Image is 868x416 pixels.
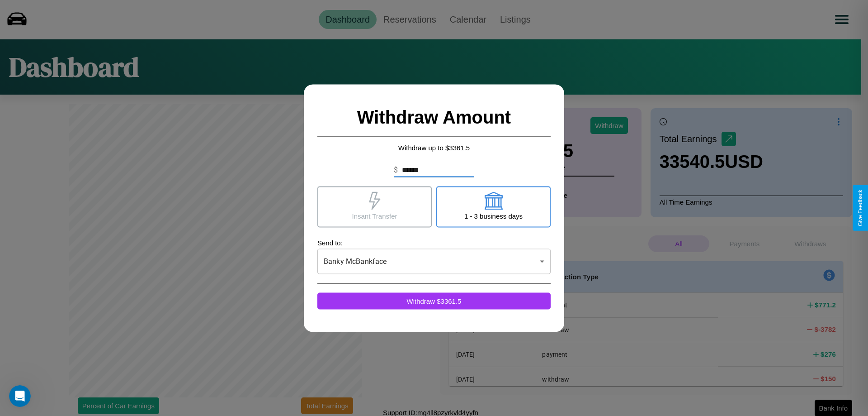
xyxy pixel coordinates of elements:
[352,210,397,222] p: Insant Transfer
[317,249,551,274] div: Banky McBankface
[317,236,551,249] p: Send to:
[9,385,31,407] iframe: Intercom live chat
[394,164,398,175] p: $
[317,98,551,137] h2: Withdraw Amount
[464,210,523,222] p: 1 - 3 business days
[857,190,863,226] div: Give Feedback
[317,141,551,153] p: Withdraw up to $ 3361.5
[317,292,551,309] button: Withdraw $3361.5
